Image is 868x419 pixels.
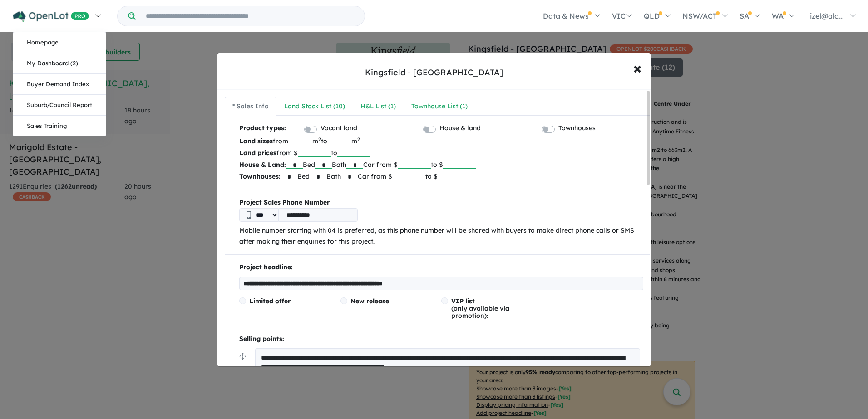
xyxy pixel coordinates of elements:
[247,211,251,219] img: Phone icon
[365,67,503,78] div: Kingsfield - [GEOGRAPHIC_DATA]
[411,101,468,112] div: Townhouse List ( 1 )
[239,172,281,180] b: Townhouses:
[239,353,246,360] img: drag.svg
[13,53,106,74] a: My Dashboard (2)
[249,297,291,305] span: Limited offer
[321,123,357,134] label: Vacant land
[633,58,641,78] span: ×
[357,136,360,142] sup: 2
[439,123,481,134] label: House & land
[13,11,89,22] img: Openlot PRO Logo White
[239,123,286,135] b: Product types:
[810,11,844,20] span: izel@alc...
[239,161,286,169] b: House & Land:
[318,136,321,142] sup: 2
[360,101,396,112] div: H&L List ( 1 )
[239,225,643,247] p: Mobile number starting with 04 is preferred, as this phone number will be shared with buyers to m...
[13,116,106,136] a: Sales Training
[558,123,596,134] label: Townhouses
[350,297,389,305] span: New release
[232,101,269,112] div: * Sales Info
[13,32,106,53] a: Homepage
[239,159,643,171] p: Bed Bath Car from $ to $
[239,137,273,145] b: Land sizes
[239,197,643,208] b: Project Sales Phone Number
[451,297,475,305] span: VIP list
[239,262,643,273] p: Project headline:
[239,135,643,147] p: from m to m
[239,171,643,182] p: Bed Bath Car from $ to $
[284,101,345,112] div: Land Stock List ( 10 )
[239,334,643,345] p: Selling points:
[13,95,106,116] a: Suburb/Council Report
[239,149,276,157] b: Land prices
[13,74,106,95] a: Buyer Demand Index
[138,6,363,26] input: Try estate name, suburb, builder or developer
[451,297,509,320] span: (only available via promotion):
[239,147,643,159] p: from $ to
